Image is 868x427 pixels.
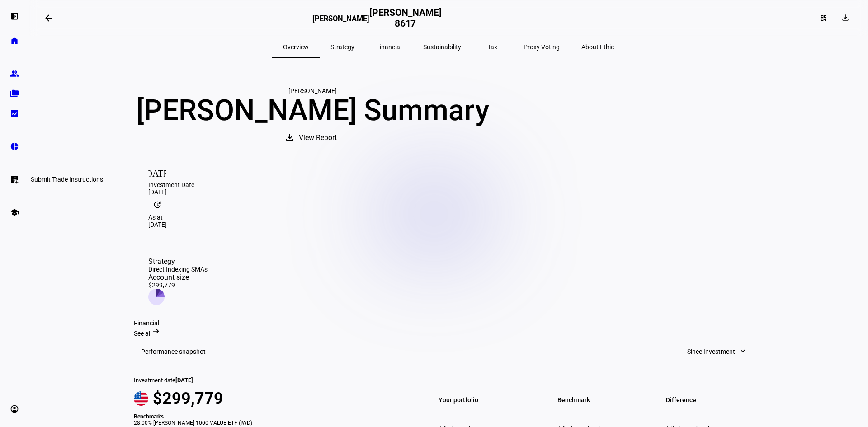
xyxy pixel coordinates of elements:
eth-mat-symbol: bid_landscape [10,109,19,118]
a: home [5,32,24,50]
button: View Report [275,127,349,149]
div: [DATE] [148,188,749,196]
h2: [PERSON_NAME] 8617 [369,7,442,29]
button: Since Investment [678,343,756,361]
div: [DATE] [148,221,749,228]
div: 28.00% [PERSON_NAME] 1000 VALUE ETF (IWD) [134,420,413,426]
span: Benchmark [557,394,655,406]
span: See all [134,330,151,337]
mat-icon: arrow_backwards [43,13,54,23]
eth-mat-symbol: group [10,69,19,78]
div: $299,779 [148,282,208,289]
span: $299,779 [153,389,223,408]
div: [PERSON_NAME] [134,87,491,94]
span: View Report [299,127,337,149]
span: Since Investment [687,343,735,361]
span: Difference [666,394,763,406]
span: Overview [283,44,309,50]
div: [PERSON_NAME] Summary [134,94,491,127]
eth-mat-symbol: folder_copy [10,89,19,98]
h3: [PERSON_NAME] [312,14,369,28]
eth-mat-symbol: list_alt_add [10,175,19,184]
a: bid_landscape [5,104,24,122]
div: Submit Trade Instructions [27,174,107,185]
mat-icon: dashboard_customize [820,14,827,22]
eth-mat-symbol: pie_chart [10,142,19,151]
span: About Ethic [581,44,614,50]
mat-icon: update [148,196,166,214]
eth-mat-symbol: left_panel_open [10,12,19,21]
eth-mat-symbol: account_circle [10,404,19,413]
h3: Performance snapshot [141,348,206,355]
span: Strategy [330,44,354,50]
div: Strategy [148,257,208,266]
mat-icon: expand_more [738,347,747,356]
mat-icon: download [841,13,850,22]
span: [DATE] [175,377,193,384]
a: folder_copy [5,84,24,103]
mat-icon: arrow_right_alt [151,327,160,336]
a: pie_chart [5,137,24,155]
div: Benchmarks [134,413,413,420]
span: Financial [376,44,401,50]
a: group [5,65,24,83]
eth-mat-symbol: home [10,36,19,45]
mat-icon: [DATE] [148,163,166,181]
div: Financial [134,319,763,327]
eth-mat-symbol: school [10,208,19,217]
span: Tax [487,44,497,50]
div: Investment date [134,377,413,384]
div: Account size [148,273,208,282]
div: Direct Indexing SMAs [148,266,208,273]
span: Sustainability [423,44,461,50]
mat-icon: download [284,132,295,143]
div: Investment Date [148,181,749,188]
span: Proxy Voting [524,44,560,50]
span: Your portfolio [439,394,536,406]
div: As at [148,214,749,221]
